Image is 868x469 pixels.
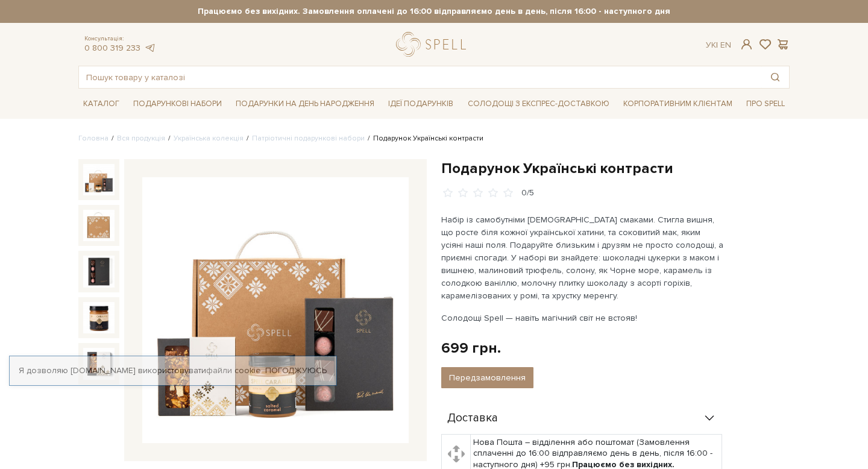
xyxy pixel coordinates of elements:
[83,210,115,241] img: Подарунок Українські контрасти
[252,134,365,143] a: Патріотичні подарункові набори
[396,32,471,57] a: logo
[79,66,761,88] input: Пошук товару у каталозі
[117,134,165,143] a: Вся продукція
[441,213,724,302] p: Набір із самобутніми [DEMOGRAPHIC_DATA] смаками. Стигла вишня, що росте біля кожної української х...
[441,312,724,324] p: Солодощі Spell — навіть магічний світ не встояв!
[521,187,534,199] div: 0/5
[265,365,327,376] a: Погоджуюсь
[447,413,498,424] span: Доставка
[716,40,718,50] span: |
[206,365,261,376] a: файли cookie
[10,365,336,376] div: Я дозволяю [DOMAIN_NAME] використовувати
[706,40,731,51] div: Ук
[143,43,156,53] a: telegram
[84,43,140,53] a: 0 800 319 233
[174,134,244,143] a: Українська колекція
[441,367,533,388] button: Передзамовлення
[231,95,379,113] a: Подарунки на День народження
[83,348,115,379] img: Подарунок Українські контрасти
[720,40,731,50] a: En
[78,134,108,143] a: Головна
[383,95,458,113] a: Ідеї подарунків
[463,93,614,114] a: Солодощі з експрес-доставкою
[142,177,409,444] img: Подарунок Українські контрасти
[78,95,124,113] a: Каталог
[741,95,790,113] a: Про Spell
[441,339,501,357] div: 699 грн.
[84,35,156,43] span: Консультація:
[128,95,227,113] a: Подарункові набори
[83,302,115,333] img: Подарунок Українські контрасти
[83,164,115,195] img: Подарунок Українські контрасти
[761,66,789,88] button: Пошук товару у каталозі
[78,6,790,17] strong: Працюємо без вихідних. Замовлення оплачені до 16:00 відправляємо день в день, після 16:00 - насту...
[441,159,790,178] h1: Подарунок Українські контрасти
[365,133,483,144] li: Подарунок Українські контрасти
[618,95,737,113] a: Корпоративним клієнтам
[83,256,115,287] img: Подарунок Українські контрасти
